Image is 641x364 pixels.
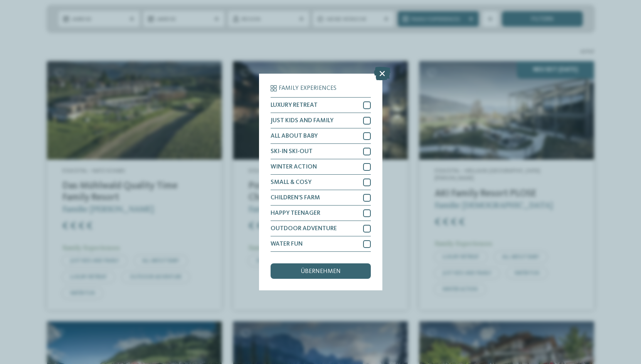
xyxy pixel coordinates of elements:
span: HAPPY TEENAGER [271,210,320,216]
span: CHILDREN’S FARM [271,195,320,201]
span: WINTER ACTION [271,164,317,170]
span: übernehmen [301,268,341,275]
span: ALL ABOUT BABY [271,133,318,139]
span: SMALL & COSY [271,179,311,185]
span: WATER FUN [271,241,303,247]
span: Family Experiences [279,85,336,91]
span: OUTDOOR ADVENTURE [271,226,337,232]
span: SKI-IN SKI-OUT [271,148,313,155]
span: LUXURY RETREAT [271,102,318,108]
span: JUST KIDS AND FAMILY [271,118,333,124]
